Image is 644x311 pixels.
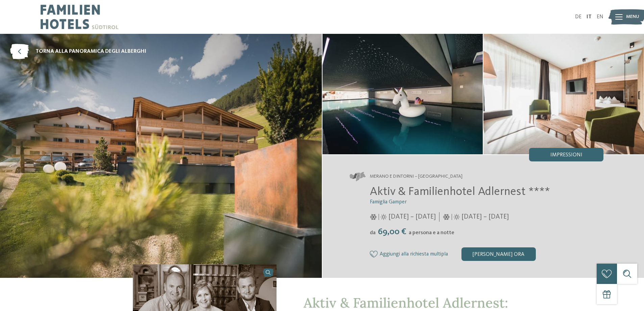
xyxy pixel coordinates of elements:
i: Orario d’apertura tutto l'anno [443,214,450,220]
a: EN [597,14,603,20]
span: 69,00 € [376,227,408,236]
span: a persona e a notte [409,230,454,236]
span: Menu [626,14,639,20]
a: IT [587,14,592,20]
span: Merano e dintorni – [GEOGRAPHIC_DATA] [370,173,462,180]
a: DE [575,14,581,20]
i: Orario d’apertura tutto l'anno [379,214,387,220]
span: Aktiv & Familienhotel Adlernest **** [370,186,550,198]
span: [DATE] – [DATE] [461,212,509,222]
img: Il family hotel a Merano e dintorni con una marcia in più [323,34,483,154]
img: Il family hotel a Merano e dintorni con una marcia in più [483,34,644,154]
i: Orario d’apertura tutto l'anno [452,214,460,220]
span: da [370,230,376,236]
span: Aggiungi alla richiesta multipla [380,251,448,258]
span: torna alla panoramica degli alberghi [35,48,146,55]
a: torna alla panoramica degli alberghi [10,44,146,59]
i: Orario d’apertura tutto l'anno [370,214,377,220]
span: Impressioni [550,152,582,158]
span: [DATE] – [DATE] [388,212,436,222]
span: Famiglia Gamper [370,199,407,205]
div: [PERSON_NAME] ora [461,247,536,261]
